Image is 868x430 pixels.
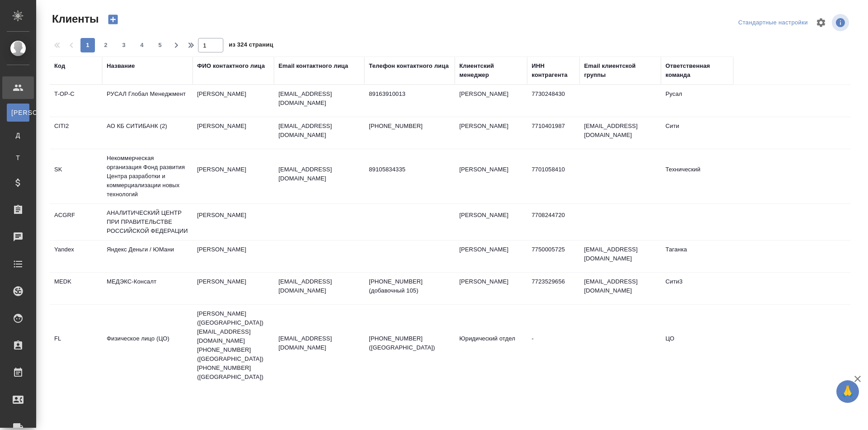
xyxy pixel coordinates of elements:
[11,131,25,140] span: Д
[107,61,135,71] div: Название
[102,149,193,203] td: Некоммерческая организация Фонд развития Центра разработки и коммерциализации новых технологий
[7,104,29,122] a: [PERSON_NAME]
[7,126,29,144] a: Д
[102,117,193,149] td: АО КБ СИТИБАНК (2)
[50,85,102,117] td: T-OP-C
[278,61,348,71] div: Email контактного лица
[532,61,575,80] div: ИНН контрагента
[832,14,851,31] span: Посмотреть информацию
[455,241,527,272] td: [PERSON_NAME]
[369,90,450,99] p: 89163910013
[99,41,113,50] span: 2
[102,85,193,117] td: РУСАЛ Глобал Менеджмент
[369,61,449,71] div: Телефон контактного лица
[527,206,580,238] td: 7708244720
[50,12,99,26] span: Клиенты
[455,117,527,149] td: [PERSON_NAME]
[736,16,810,30] div: split button
[50,241,102,272] td: Yandex
[135,41,149,50] span: 4
[50,117,102,149] td: CITI2
[50,273,102,304] td: MEDK
[459,61,523,80] div: Клиентский менеджер
[455,330,527,361] td: Юридический отдел
[278,90,360,108] p: [EMAIL_ADDRESS][DOMAIN_NAME]
[580,273,661,304] td: [EMAIL_ADDRESS][DOMAIN_NAME]
[50,330,102,361] td: FL
[527,117,580,149] td: 7710401987
[50,161,102,192] td: SK
[102,273,193,304] td: МЕДЭКС-Консалт
[11,108,25,117] span: [PERSON_NAME]
[455,273,527,304] td: [PERSON_NAME]
[369,334,450,352] p: [PHONE_NUMBER] ([GEOGRAPHIC_DATA])
[278,165,360,183] p: [EMAIL_ADDRESS][DOMAIN_NAME]
[11,153,25,162] span: Т
[455,206,527,238] td: [PERSON_NAME]
[193,305,274,386] td: [PERSON_NAME] ([GEOGRAPHIC_DATA]) [EMAIL_ADDRESS][DOMAIN_NAME] [PHONE_NUMBER] ([GEOGRAPHIC_DATA])...
[193,206,274,238] td: [PERSON_NAME]
[836,380,859,403] button: 🙏
[661,273,733,304] td: Сити3
[369,277,450,295] p: [PHONE_NUMBER] (добавочный 105)
[54,61,65,71] div: Код
[580,241,661,272] td: [EMAIL_ADDRESS][DOMAIN_NAME]
[7,149,29,167] a: Т
[661,330,733,361] td: ЦО
[153,41,167,50] span: 5
[527,273,580,304] td: 7723529656
[455,85,527,117] td: [PERSON_NAME]
[102,241,193,272] td: Яндекс Деньги / ЮМани
[99,38,113,52] button: 2
[193,241,274,272] td: [PERSON_NAME]
[278,122,360,140] p: [EMAIL_ADDRESS][DOMAIN_NAME]
[102,12,124,27] button: Создать
[135,38,149,52] button: 4
[197,61,265,71] div: ФИО контактного лица
[661,241,733,272] td: Таганка
[117,41,131,50] span: 3
[278,334,360,352] p: [EMAIL_ADDRESS][DOMAIN_NAME]
[369,165,450,174] p: 89105834335
[661,117,733,149] td: Сити
[102,204,193,240] td: АНАЛИТИЧЕСКИЙ ЦЕНТР ПРИ ПРАВИТЕЛЬСТВЕ РОССИЙСКОЙ ФЕДЕРАЦИИ
[193,273,274,304] td: [PERSON_NAME]
[527,330,580,361] td: -
[661,85,733,117] td: Русал
[102,330,193,361] td: Физическое лицо (ЦО)
[810,12,832,33] span: Настроить таблицу
[229,39,273,52] span: из 324 страниц
[455,161,527,192] td: [PERSON_NAME]
[193,85,274,117] td: [PERSON_NAME]
[580,117,661,149] td: [EMAIL_ADDRESS][DOMAIN_NAME]
[584,61,656,80] div: Email клиентской группы
[840,382,855,401] span: 🙏
[527,241,580,272] td: 7750005725
[527,85,580,117] td: 7730248430
[527,161,580,192] td: 7701058410
[117,38,131,52] button: 3
[661,161,733,192] td: Технический
[193,117,274,149] td: [PERSON_NAME]
[278,277,360,295] p: [EMAIL_ADDRESS][DOMAIN_NAME]
[193,161,274,192] td: [PERSON_NAME]
[665,61,729,80] div: Ответственная команда
[153,38,167,52] button: 5
[369,122,450,131] p: [PHONE_NUMBER]
[50,206,102,238] td: ACGRF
